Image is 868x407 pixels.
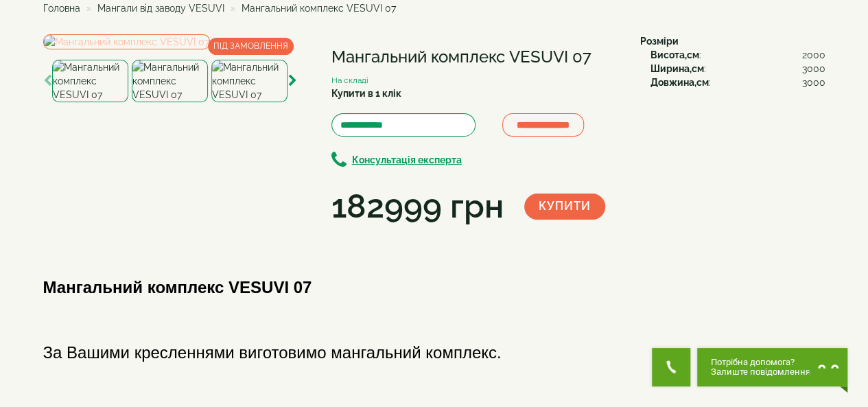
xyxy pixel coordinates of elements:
[43,278,312,296] b: Мангальний комплекс VESUVI 07
[331,86,401,100] label: Купити в 1 клік
[43,343,502,362] font: За Вашими кресленнями виготовимо мангальний комплекс.
[52,60,128,102] img: Мангальний комплекс VESUVI 07
[352,154,462,165] b: Консультація експерта
[650,77,709,88] b: Довжина,см
[331,183,504,230] div: 182999 грн
[97,3,224,14] a: Мангали від заводу VESUVI
[652,348,690,386] button: Get Call button
[524,194,605,220] button: Купити
[43,3,80,14] a: Головна
[711,367,810,377] span: Залиште повідомлення
[650,75,825,89] div: :
[802,62,825,75] span: 3000
[211,60,288,102] img: Мангальний комплекс VESUVI 07
[650,48,825,62] div: :
[132,60,208,102] img: Мангальний комплекс VESUVI 07
[650,62,825,75] div: :
[650,49,699,60] b: Висота,см
[697,348,847,386] button: Chat button
[802,75,825,89] span: 3000
[242,3,396,14] span: Мангальний комплекс VESUVI 07
[331,75,368,85] small: На складі
[208,38,294,55] span: ПІД ЗАМОВЛЕННЯ
[802,48,825,62] span: 2000
[43,34,210,49] img: Мангальний комплекс VESUVI 07
[650,63,704,74] b: Ширина,см
[331,48,620,66] h1: Мангальний комплекс VESUVI 07
[711,358,810,367] span: Потрібна допомога?
[640,36,679,47] b: Розміри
